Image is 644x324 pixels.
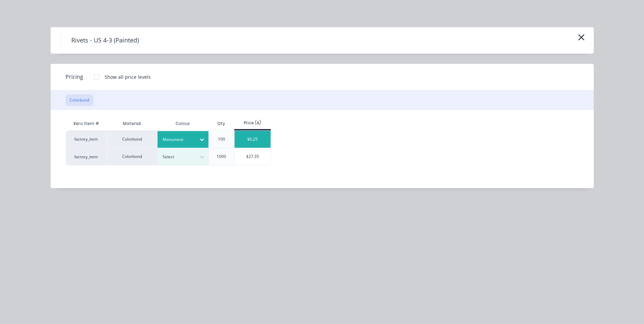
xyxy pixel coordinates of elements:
[105,73,151,80] div: Show all price levels
[158,117,208,130] div: Colour
[234,120,271,126] div: Price (A)
[235,131,271,148] div: $6.25
[107,117,158,130] div: Material
[61,34,149,47] h4: Rivets - US 4-3 (Painted)
[107,130,158,148] div: Colorbond
[217,154,226,160] div: 1000
[212,115,231,132] div: Qty
[66,117,107,130] div: Xero Item #
[66,94,93,106] button: Colorbond
[235,148,271,165] div: $27.35
[218,136,225,142] div: 100
[66,130,107,148] div: factory_item
[66,73,83,81] span: Pricing
[66,148,107,165] div: factory_item
[107,148,158,165] div: Colorbond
